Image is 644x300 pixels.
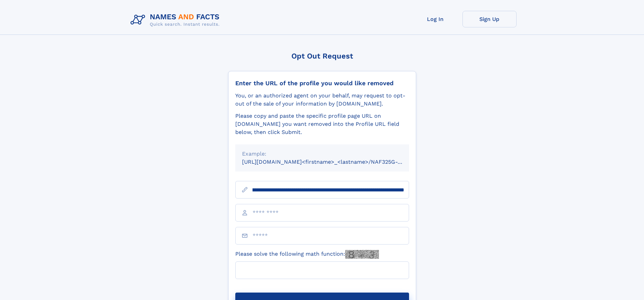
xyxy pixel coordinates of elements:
[235,112,409,136] div: Please copy and paste the specific profile page URL on [DOMAIN_NAME] you want removed into the Pr...
[242,159,422,165] small: [URL][DOMAIN_NAME]<firstname>_<lastname>/NAF325G-xxxxxxxx
[228,52,416,60] div: Opt Out Request
[242,150,402,158] div: Example:
[408,11,462,27] a: Log In
[128,11,225,29] img: Logo Names and Facts
[235,79,409,87] div: Enter the URL of the profile you would like removed
[235,92,409,108] div: You, or an authorized agent on your behalf, may request to opt-out of the sale of your informatio...
[462,11,517,27] a: Sign Up
[235,250,379,259] label: Please solve the following math function:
